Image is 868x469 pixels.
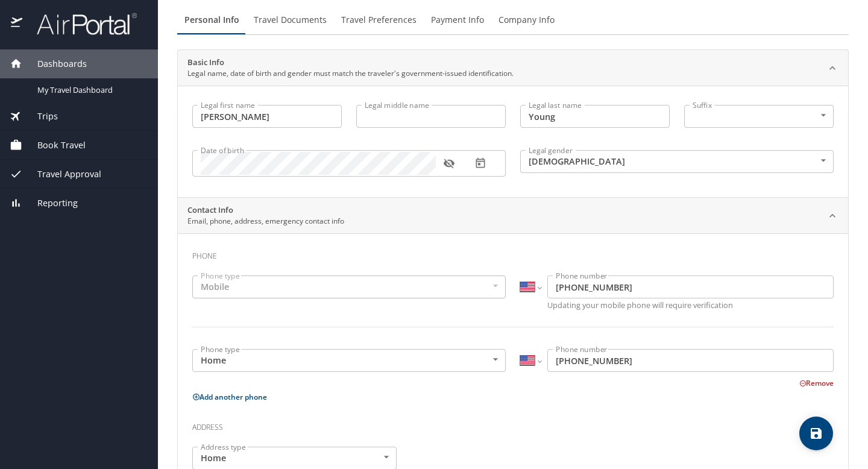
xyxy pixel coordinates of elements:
h3: Phone [192,243,834,263]
div: Basic InfoLegal name, date of birth and gender must match the traveler's government-issued identi... [178,50,848,86]
span: Travel Approval [22,168,101,181]
div: Profile [177,5,849,34]
img: icon-airportal.png [11,12,24,36]
span: Travel Documents [254,13,327,28]
span: Payment Info [431,13,484,28]
h2: Contact Info [187,204,344,216]
p: Updating your mobile phone will require verification [547,301,834,309]
span: My Travel Dashboard [37,84,143,96]
div: ​ [684,105,834,128]
div: Basic InfoLegal name, date of birth and gender must match the traveler's government-issued identi... [178,86,848,197]
span: Travel Preferences [341,13,417,28]
div: Home [192,349,506,372]
button: Remove [799,378,834,388]
span: Personal Info [184,13,239,28]
p: Email, phone, address, emergency contact info [187,216,344,227]
h2: Basic Info [187,57,514,69]
span: Book Travel [22,139,86,152]
p: Legal name, date of birth and gender must match the traveler's government-issued identification. [187,68,514,79]
h3: Address [192,414,834,435]
div: Contact InfoEmail, phone, address, emergency contact info [178,198,848,234]
span: Dashboards [22,57,87,71]
button: Add another phone [192,392,267,402]
span: Trips [22,110,58,123]
div: [DEMOGRAPHIC_DATA] [520,150,834,173]
span: Reporting [22,197,78,210]
span: Company Info [498,13,555,28]
button: save [799,417,833,450]
img: airportal-logo.png [24,12,137,36]
div: Mobile [192,275,506,298]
